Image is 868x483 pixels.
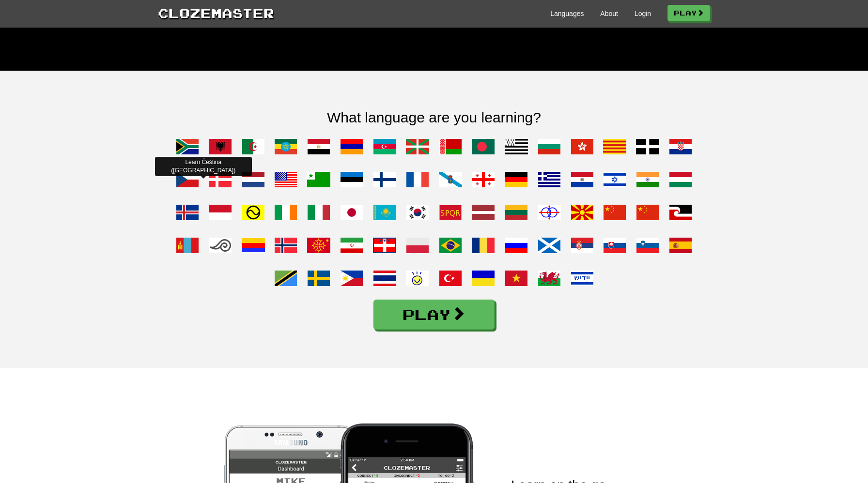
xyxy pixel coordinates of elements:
div: Learn Čeština ([GEOGRAPHIC_DATA]) [155,157,252,176]
a: Play [667,5,710,21]
a: Languages [550,9,584,18]
a: Play [373,300,495,330]
a: Clozemaster [158,4,274,22]
a: About [600,9,618,18]
h2: What language are you learning? [158,109,710,125]
a: Login [635,9,651,18]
